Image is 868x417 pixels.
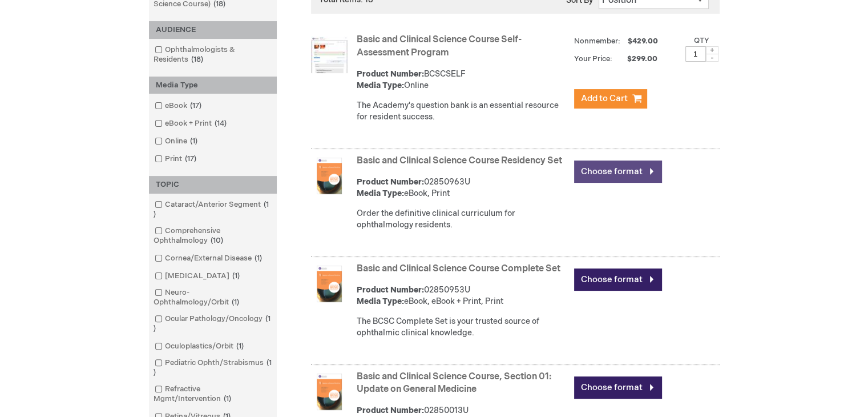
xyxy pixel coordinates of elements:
[357,69,424,79] strong: Product Number:
[208,236,226,245] span: 10
[357,177,424,187] strong: Product Number:
[152,271,244,282] a: [MEDICAL_DATA]1
[229,298,242,307] span: 1
[152,118,231,129] a: eBook + Print14
[357,155,562,166] a: Basic and Clinical Science Course Residency Set
[152,384,274,404] a: Refractive Mgmt/Intervention1
[357,189,404,198] strong: Media Type:
[152,136,202,147] a: Online1
[149,176,277,194] div: TOPIC
[311,37,348,73] img: Basic and Clinical Science Course Self-Assessment Program
[212,119,229,128] span: 14
[229,271,243,280] span: 1
[357,284,568,307] div: 02850953U eBook, eBook + Print, Print
[357,285,424,295] strong: Product Number:
[149,77,277,94] div: Media Type
[574,89,647,109] button: Add to Cart
[152,154,201,165] a: Print17
[357,371,551,395] a: Basic and Clinical Science Course, Section 01: Update on General Medicine
[187,137,200,146] span: 1
[188,55,206,64] span: 18
[357,69,568,91] div: BCSCSELF Online
[152,101,206,111] a: eBook17
[626,37,660,46] span: $429.00
[187,101,204,110] span: 17
[182,154,199,163] span: 17
[685,46,706,62] input: Qty
[311,374,348,410] img: Basic and Clinical Science Course, Section 01: Update on General Medicine
[311,266,348,302] img: Basic and Clinical Science Course Complete Set
[574,161,662,183] a: Choose format
[152,314,274,334] a: Ocular Pathology/Oncology1
[357,296,404,306] strong: Media Type:
[154,314,271,333] span: 1
[694,36,709,45] label: Qty
[221,394,234,403] span: 1
[152,287,274,308] a: Neuro-Ophthalmology/Orbit1
[152,253,267,264] a: Cornea/External Disease1
[574,34,620,49] strong: Nonmember:
[357,316,568,339] div: The BCSC Complete Set is your trusted source of ophthalmic clinical knowledge.
[574,268,662,291] a: Choose format
[154,358,272,377] span: 1
[233,342,247,351] span: 1
[152,358,274,378] a: Pediatric Ophth/Strabismus1
[152,226,274,246] a: Comprehensive Ophthalmology10
[154,200,269,219] span: 1
[311,158,348,194] img: Basic and Clinical Science Course Residency Set
[252,254,265,263] span: 1
[149,21,277,39] div: AUDIENCE
[357,34,522,58] a: Basic and Clinical Science Course Self-Assessment Program
[574,54,612,63] strong: Your Price:
[357,100,568,123] div: The Academy's question bank is an essential resource for resident success.
[152,341,248,352] a: Oculoplastics/Orbit1
[357,208,568,231] div: Order the definitive clinical curriculum for ophthalmology residents.
[614,54,659,63] span: $299.00
[574,376,662,399] a: Choose format
[152,45,274,65] a: Ophthalmologists & Residents18
[357,406,424,415] strong: Product Number:
[152,199,274,220] a: Cataract/Anterior Segment1
[357,263,560,274] a: Basic and Clinical Science Course Complete Set
[581,93,628,104] span: Add to Cart
[357,81,404,90] strong: Media Type:
[357,177,568,199] div: 02850963U eBook, Print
